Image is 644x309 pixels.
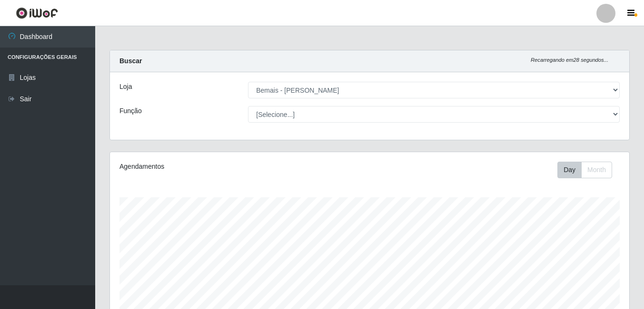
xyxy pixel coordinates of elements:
[119,82,132,92] label: Loja
[16,7,58,19] img: CoreUI Logo
[581,162,612,178] button: Month
[557,162,582,178] button: Day
[531,57,608,63] i: Recarregando em 28 segundos...
[119,57,142,65] strong: Buscar
[119,106,142,116] label: Função
[119,162,319,172] div: Agendamentos
[557,162,612,178] div: First group
[557,162,620,178] div: Toolbar with button groups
